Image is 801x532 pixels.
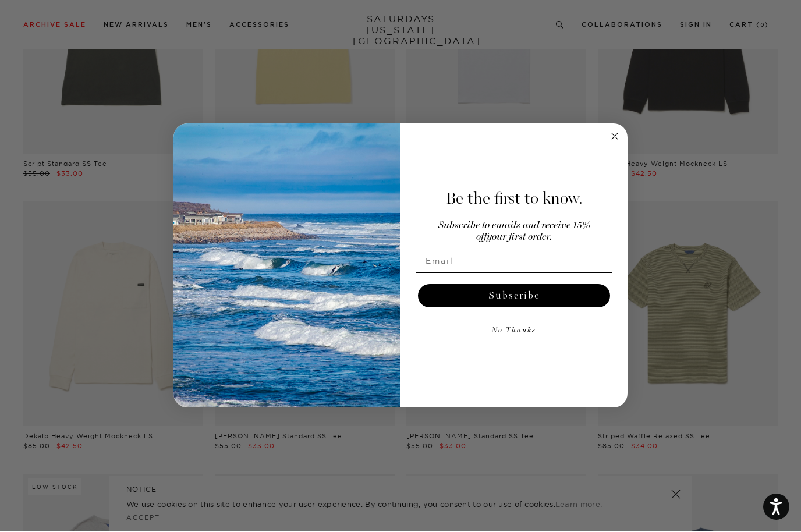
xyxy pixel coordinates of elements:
span: off [476,233,487,243]
button: Subscribe [418,285,610,308]
span: Subscribe to emails and receive 15% [438,221,590,231]
span: your first order. [487,233,552,243]
button: No Thanks [416,320,612,343]
input: Email [416,250,612,273]
span: Be the first to know. [446,189,583,209]
img: 125c788d-000d-4f3e-b05a-1b92b2a23ec9.jpeg [173,124,400,408]
button: Close dialog [608,130,622,144]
